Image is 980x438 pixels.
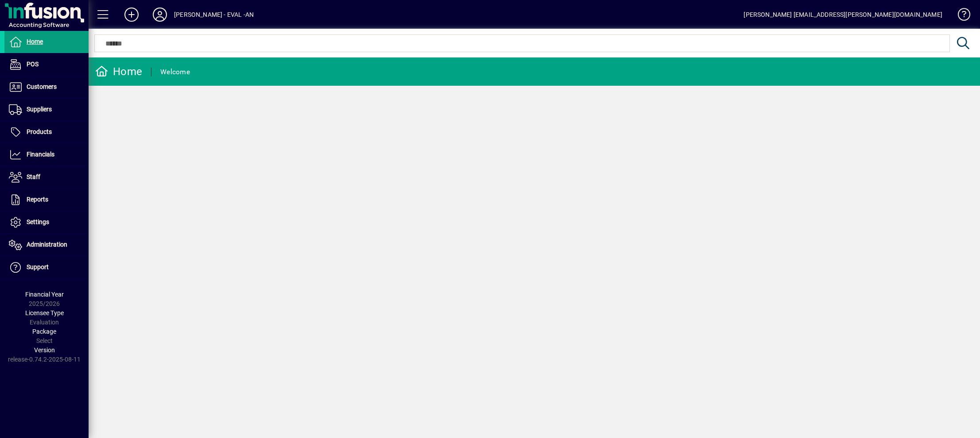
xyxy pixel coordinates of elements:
[4,189,89,211] a: Reports
[4,234,89,256] a: Administration
[27,128,52,135] span: Products
[4,144,89,166] a: Financials
[146,7,174,23] button: Profile
[4,166,89,188] a: Staff
[27,196,48,203] span: Reports
[4,99,89,121] a: Suppliers
[27,263,49,270] span: Support
[32,328,56,335] span: Package
[27,241,67,248] span: Administration
[160,65,190,79] div: Welcome
[27,218,49,225] span: Settings
[27,61,39,68] span: POS
[25,291,64,298] span: Financial Year
[27,106,52,113] span: Suppliers
[4,211,89,233] a: Settings
[174,8,254,22] div: [PERSON_NAME] - EVAL -AN
[34,347,55,354] span: Version
[95,65,142,79] div: Home
[951,2,969,30] a: Knowledge Base
[744,8,942,22] div: [PERSON_NAME] [EMAIL_ADDRESS][PERSON_NAME][DOMAIN_NAME]
[25,309,64,316] span: Licensee Type
[4,121,89,143] a: Products
[27,38,43,45] span: Home
[117,7,146,23] button: Add
[4,53,89,76] a: POS
[27,83,57,90] span: Customers
[4,256,89,278] a: Support
[27,151,54,158] span: Financials
[4,76,89,98] a: Customers
[27,173,40,180] span: Staff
